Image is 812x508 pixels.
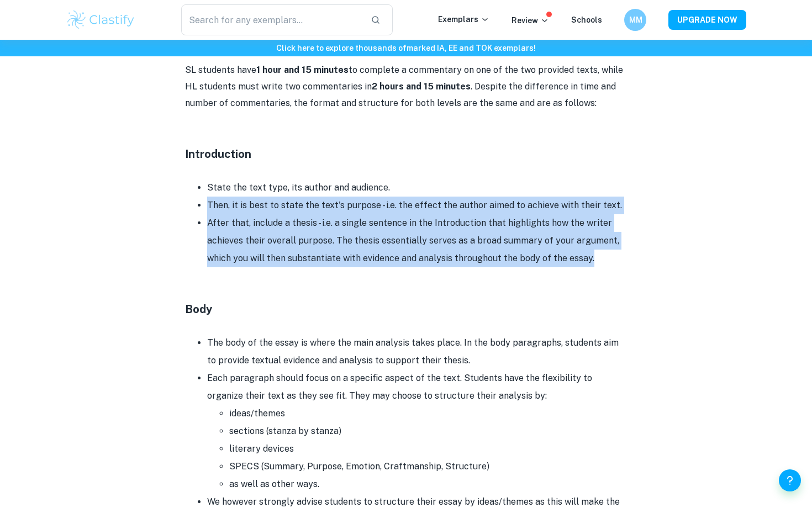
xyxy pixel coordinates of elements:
[438,13,489,25] p: Exemplars
[229,405,627,422] li: ideas/themes
[229,440,627,458] li: literary devices
[624,9,646,31] button: MM
[207,334,627,369] li: The body of the essay is where the main analysis takes place. In the body paragraphs, students ai...
[571,15,602,24] a: Schools
[207,197,627,214] li: Then, it is best to state the text's purpose - i.e. the effect the author aimed to achieve with t...
[668,10,746,30] button: UPGRADE NOW
[181,4,362,35] input: Search for any exemplars...
[372,81,471,92] strong: 2 hours and 15 minutes
[256,65,349,75] strong: 1 hour and 15 minutes
[207,214,627,267] li: After that, include a thesis - i.e. a single sentence in the Introduction that highlights how the...
[185,301,627,317] h4: Body
[2,42,810,54] h6: Click here to explore thousands of marked IA, EE and TOK exemplars !
[629,14,642,26] h6: MM
[229,475,627,493] li: as well as other ways.
[185,147,251,161] strong: Introduction
[185,62,627,112] p: SL students have to complete a commentary on one of the two provided texts, while HL students mus...
[779,469,801,491] button: Help and Feedback
[207,179,627,197] li: State the text type, its author and audience.
[229,458,627,475] li: SPECS (Summary, Purpose, Emotion, Craftmanship, Structure)
[512,14,549,27] p: Review
[66,9,136,31] img: Clastify logo
[229,422,627,440] li: sections (stanza by stanza)
[207,369,627,493] li: Each paragraph should focus on a specific aspect of the text. Students have the flexibility to or...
